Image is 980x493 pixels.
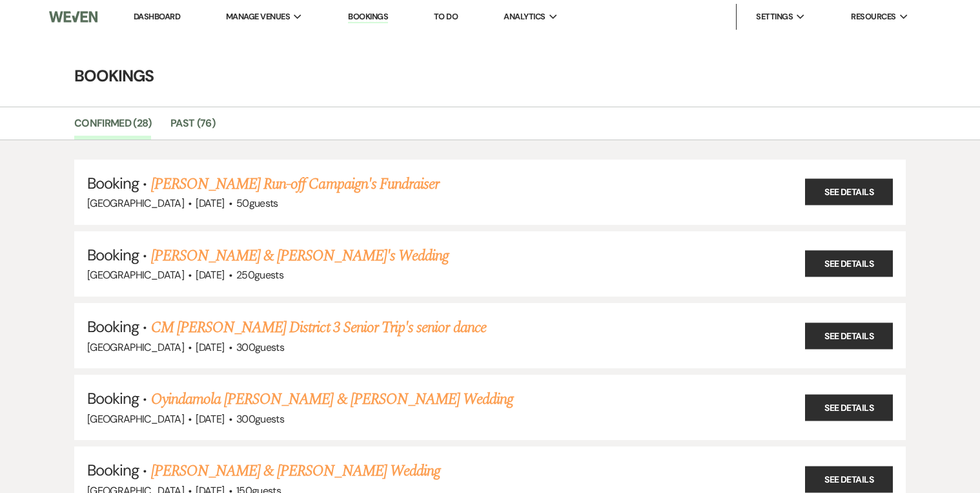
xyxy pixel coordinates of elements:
[434,11,458,22] a: To Do
[236,196,278,210] span: 50 guests
[805,394,893,421] a: See Details
[196,412,224,426] span: [DATE]
[87,460,139,480] span: Booking
[196,196,224,210] span: [DATE]
[74,115,151,140] a: Confirmed (28)
[196,268,224,282] span: [DATE]
[87,412,184,426] span: [GEOGRAPHIC_DATA]
[87,268,184,282] span: [GEOGRAPHIC_DATA]
[236,341,284,354] span: 300 guests
[756,10,793,23] span: Settings
[87,388,139,408] span: Booking
[134,11,180,22] a: Dashboard
[151,173,440,196] a: [PERSON_NAME] Run-off Campaign's Fundraiser
[151,316,486,339] a: CM [PERSON_NAME] District 3 Senior Trip's senior dance
[851,10,895,23] span: Resources
[87,341,184,354] span: [GEOGRAPHIC_DATA]
[236,268,283,282] span: 250 guests
[196,341,224,354] span: [DATE]
[49,3,97,30] img: Weven Logo
[87,173,139,193] span: Booking
[25,65,955,87] h4: Bookings
[170,115,215,140] a: Past (76)
[151,388,514,411] a: Oyindamola [PERSON_NAME] & [PERSON_NAME] Wedding
[504,10,545,23] span: Analytics
[87,245,139,265] span: Booking
[226,10,290,23] span: Manage Venues
[151,459,440,483] a: [PERSON_NAME] & [PERSON_NAME] Wedding
[805,322,893,349] a: See Details
[236,412,284,426] span: 300 guests
[805,179,893,205] a: See Details
[151,244,449,267] a: [PERSON_NAME] & [PERSON_NAME]'s Wedding
[805,466,893,492] a: See Details
[348,11,388,23] a: Bookings
[805,251,893,277] a: See Details
[87,196,184,210] span: [GEOGRAPHIC_DATA]
[87,317,139,337] span: Booking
